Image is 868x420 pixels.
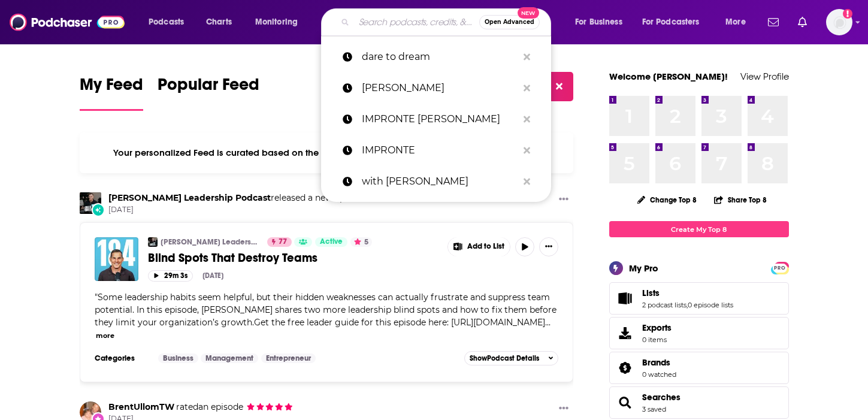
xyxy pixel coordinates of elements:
a: 77 [267,237,292,247]
span: an episode [174,401,243,412]
a: PRO [773,263,787,272]
img: Craig Groeschel Leadership Podcast [80,192,101,214]
span: BrentUllomTW's Rating: 5 out of 5 [246,403,293,412]
a: Lists [613,290,637,307]
span: PRO [773,264,787,273]
button: Show More Button [554,401,573,416]
a: View Profile [740,71,789,82]
span: For Business [575,14,622,31]
a: 3 saved [642,405,666,413]
span: " [95,292,557,328]
span: 0 items [642,336,672,344]
img: Blind Spots That Destroy Teams [95,237,138,281]
span: Open Advanced [485,19,534,25]
span: Podcasts [149,14,184,31]
span: Brands [642,357,670,368]
button: open menu [247,13,313,32]
span: For Podcasters [642,14,700,31]
div: [DATE] [202,271,223,280]
a: Active [315,237,347,247]
a: Create My Top 8 [609,221,789,237]
span: Some leadership habits seem helpful, but their hidden weaknesses can actually frustrate and suppr... [95,292,557,328]
a: 0 watched [642,370,676,379]
a: 0 episode lists [688,301,733,309]
a: Exports [609,317,789,349]
span: Exports [642,322,672,333]
span: Lists [609,282,789,315]
a: 2 podcast lists [642,301,686,309]
a: My Feed [80,74,143,111]
span: Show Podcast Details [470,354,539,362]
button: Show profile menu [826,9,852,35]
span: More [725,14,746,31]
a: Management [201,353,258,363]
a: Blind Spots That Destroy Teams [148,250,439,265]
a: [PERSON_NAME] Leadership Podcast [161,237,259,247]
p: Andrea Zinellu [362,72,518,104]
p: with pricilla [362,166,518,197]
span: Exports [613,325,637,342]
button: Open AdvancedNew [479,15,540,29]
button: Show More Button [554,192,573,207]
button: Share Top 8 [713,188,767,211]
button: Show More Button [539,237,558,256]
div: My Pro [629,262,658,274]
img: Podchaser - Follow, Share and Rate Podcasts [10,11,125,34]
span: My Feed [80,74,143,102]
a: BrentUllomTW [108,401,174,412]
span: Blind Spots That Destroy Teams [148,250,317,265]
span: Add to List [467,242,504,251]
button: open menu [717,13,761,32]
a: Welcome [PERSON_NAME]! [609,71,728,82]
span: 77 [279,236,287,248]
a: Charts [198,13,239,32]
p: IMPRONTE [362,135,518,166]
p: IMPRONTE Andrea Zinellu [362,104,518,135]
span: Logged in as lori.heiselman [826,9,852,35]
a: Brands [642,357,676,368]
span: Active [320,236,343,248]
span: Brands [609,352,789,384]
button: ShowPodcast Details [464,351,559,365]
button: Show More Button [448,237,510,256]
span: Charts [206,14,232,31]
div: Search podcasts, credits, & more... [332,8,562,36]
button: open menu [634,13,717,32]
a: Brands [613,359,637,376]
div: New Episode [92,203,105,216]
div: Your personalized Feed is curated based on the Podcasts, Creators, Users, and Lists that you Follow. [80,132,574,173]
span: ... [545,317,551,328]
svg: Add a profile image [843,9,852,19]
a: Business [158,353,198,363]
a: Popular Feed [158,74,259,111]
span: , [686,301,688,309]
span: Popular Feed [158,74,259,102]
p: dare to dream [362,41,518,72]
a: with [PERSON_NAME] [321,166,551,197]
button: open menu [567,13,637,32]
span: New [518,7,539,19]
span: [DATE] [108,205,367,215]
img: User Profile [826,9,852,35]
a: Searches [642,392,681,403]
img: Craig Groeschel Leadership Podcast [148,237,158,247]
button: Change Top 8 [630,192,704,207]
a: Searches [613,394,637,411]
a: Entrepreneur [261,353,316,363]
a: IMPRONTE [321,135,551,166]
span: Lists [642,288,660,298]
input: Search podcasts, credits, & more... [354,13,479,32]
a: Lists [642,288,733,298]
a: IMPRONTE [PERSON_NAME] [321,104,551,135]
button: 5 [350,237,372,247]
button: more [96,331,114,341]
a: dare to dream [321,41,551,72]
span: rated [176,401,198,412]
h3: released a new episode [108,192,367,204]
a: Show notifications dropdown [793,12,812,32]
span: Searches [609,386,789,419]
